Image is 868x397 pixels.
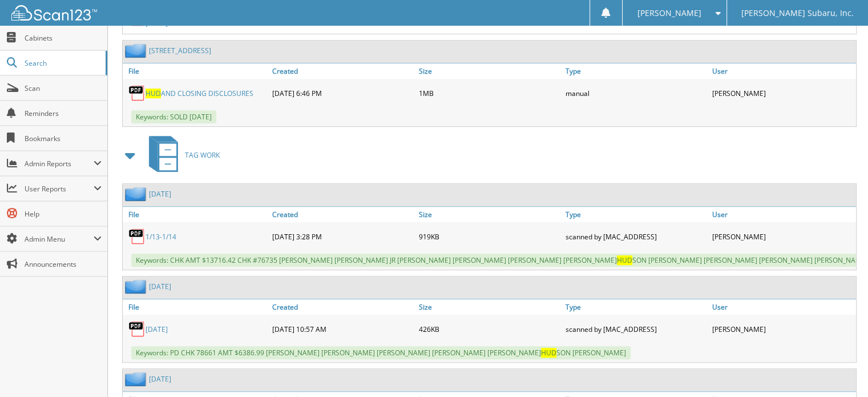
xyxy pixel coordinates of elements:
span: Bookmarks [25,134,102,143]
img: PDF.png [128,320,146,338]
span: HUD [541,348,556,358]
a: File [123,63,269,79]
a: User [709,63,856,79]
div: scanned by [MAC_ADDRESS] [563,225,709,248]
img: folder2.png [125,187,149,201]
span: Help [25,209,102,219]
a: Size [416,299,563,315]
a: User [709,299,856,315]
div: [PERSON_NAME] [709,82,856,105]
div: [DATE] 6:46 PM [269,82,416,105]
iframe: Chat Widget [811,342,868,397]
span: Announcements [25,259,102,269]
div: 1MB [416,82,563,105]
a: [STREET_ADDRESS] [149,46,211,55]
a: Type [563,63,709,79]
a: Created [269,207,416,222]
span: Search [25,58,100,68]
a: [DATE] [149,374,171,384]
span: Admin Reports [25,159,94,169]
a: TAG WORK [142,133,220,178]
img: folder2.png [125,372,149,386]
img: scan123-logo-white.svg [11,5,97,21]
span: HUD [617,255,632,265]
div: [PERSON_NAME] [709,225,856,248]
a: [DATE] [149,282,171,291]
div: [DATE] 10:57 AM [269,318,416,340]
a: Type [563,207,709,222]
a: Size [416,207,563,222]
img: folder2.png [125,279,149,294]
a: [DATE] [146,324,168,334]
span: TAG WORK [185,150,220,160]
div: manual [563,82,709,105]
span: [PERSON_NAME] Subaru, Inc. [741,10,854,17]
div: 426KB [416,318,563,340]
a: File [123,299,269,315]
a: 1/13-1/14 [146,232,176,242]
img: PDF.png [128,85,146,102]
a: Created [269,299,416,315]
span: User Reports [25,184,94,194]
span: HUD [146,89,161,98]
img: PDF.png [128,228,146,245]
a: User [709,207,856,222]
span: Reminders [25,109,102,118]
a: HUDAND CLOSING DISCLOSURES [146,89,253,98]
a: File [123,207,269,222]
div: scanned by [MAC_ADDRESS] [563,318,709,340]
span: Cabinets [25,33,102,43]
span: Keywords: PD CHK 78661 AMT $6386.99 [PERSON_NAME] [PERSON_NAME] [PERSON_NAME] [PERSON_NAME] [PERS... [131,346,631,359]
a: Type [563,299,709,315]
a: Created [269,63,416,79]
a: [DATE] [149,189,171,199]
div: [DATE] 3:28 PM [269,225,416,248]
span: [PERSON_NAME] [637,10,701,17]
img: folder2.png [125,43,149,58]
div: [PERSON_NAME] [709,318,856,340]
span: Admin Menu [25,234,94,244]
a: Size [416,63,563,79]
div: 919KB [416,225,563,248]
span: Scan [25,83,102,93]
span: Keywords: SOLD [DATE] [131,110,216,123]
